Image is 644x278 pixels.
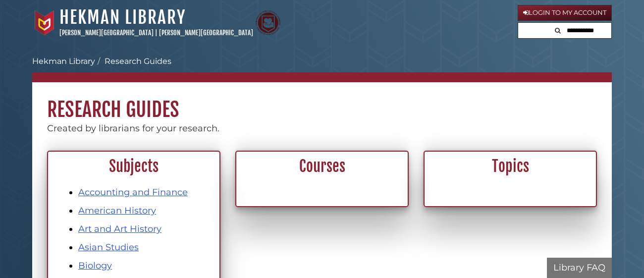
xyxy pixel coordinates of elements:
[32,82,612,122] h1: Research Guides
[256,10,280,35] img: Calvin Theological Seminary
[59,6,186,28] a: Hekman Library
[59,29,154,37] a: [PERSON_NAME][GEOGRAPHIC_DATA]
[32,56,95,66] a: Hekman Library
[552,23,564,36] button: Search
[78,205,156,216] a: American History
[32,56,612,82] nav: breadcrumb
[555,27,561,34] i: Search
[32,10,57,35] img: Calvin University
[547,258,612,278] button: Library FAQ
[105,56,171,66] a: Research Guides
[518,5,612,21] a: Login to My Account
[54,157,214,176] h2: Subjects
[78,187,188,198] a: Accounting and Finance
[159,29,253,37] a: [PERSON_NAME][GEOGRAPHIC_DATA]
[155,29,158,37] span: |
[242,157,402,176] h2: Courses
[78,223,161,234] a: Art and Art History
[47,123,219,134] span: Created by librarians for your research.
[78,260,112,271] a: Biology
[78,242,139,253] a: Asian Studies
[430,157,590,176] h2: Topics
